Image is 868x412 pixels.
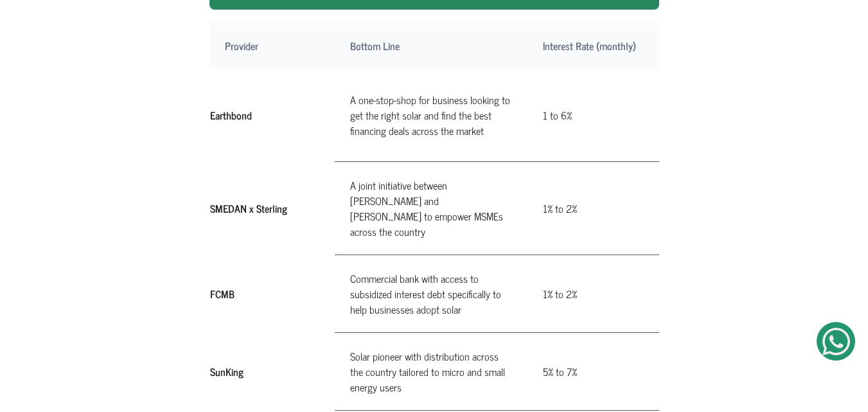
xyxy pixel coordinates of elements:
[822,328,850,355] img: Get Started On Earthbond Via Whatsapp
[209,255,335,333] th: FCMB
[651,255,781,333] td: 20%
[651,22,781,69] th: Required Down Payment
[209,333,335,411] th: SunKing
[651,333,781,411] td: 30%
[209,162,335,255] th: SMEDAN x Sterling
[335,69,527,162] td: A one-stop-shop for business looking to get the right solar and find the best financing deals acr...
[335,333,527,411] td: Solar pioneer with distribution across the country tailored to micro and small energy users
[209,69,335,162] th: Earthbond
[335,22,527,69] th: Bottom Line
[527,255,651,333] td: 1% to 2%
[209,22,335,69] th: Provider
[335,162,527,255] td: A joint initiative between [PERSON_NAME] and [PERSON_NAME] to empower MSMEs across the country
[527,69,651,162] td: 1 to 6%
[527,333,651,411] td: 5% to 7%
[651,69,781,162] td: 10%
[527,22,651,69] th: Interest Rate (monthly)
[335,255,527,333] td: Commercial bank with access to subsidized interest debt specifically to help businesses adopt solar
[651,162,781,255] td: 10%
[527,162,651,255] td: 1% to 2%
